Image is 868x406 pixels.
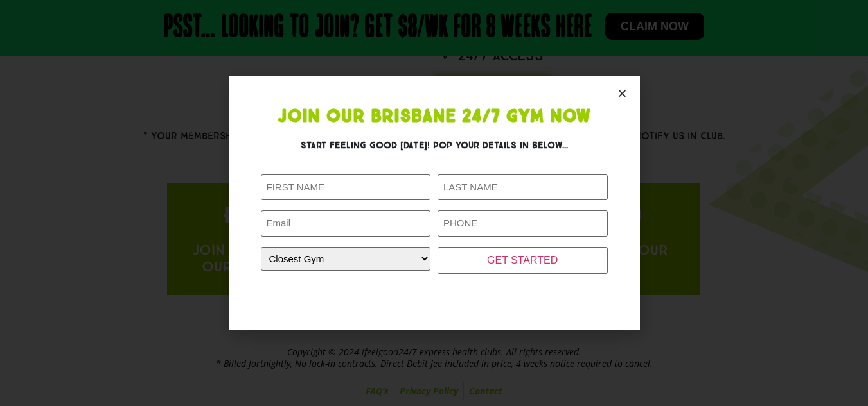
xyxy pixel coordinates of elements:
input: Email [261,210,431,237]
h1: Join Our Brisbane 24/7 Gym Now [261,108,608,126]
h3: Start feeling good [DATE]! Pop your details in below... [261,139,608,152]
input: GET STARTED [438,247,608,274]
input: PHONE [438,210,608,237]
input: FIRST NAME [261,174,431,201]
input: LAST NAME [438,174,608,201]
a: Close [617,89,627,98]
